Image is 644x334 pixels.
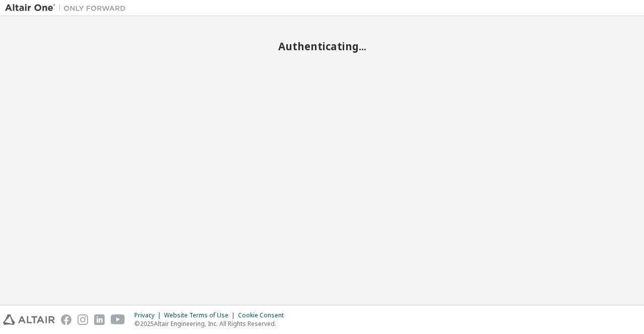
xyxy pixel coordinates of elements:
p: © 2025 Altair Engineering, Inc. All Rights Reserved. [134,319,290,328]
div: Cookie Consent [238,311,290,319]
img: linkedin.svg [94,314,105,325]
img: instagram.svg [77,314,88,325]
img: altair_logo.svg [3,314,55,325]
div: Privacy [134,311,164,319]
h2: Authenticating... [5,40,639,53]
img: youtube.svg [111,314,125,325]
img: Altair One [5,3,131,13]
div: Website Terms of Use [164,311,238,319]
img: facebook.svg [61,314,71,325]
